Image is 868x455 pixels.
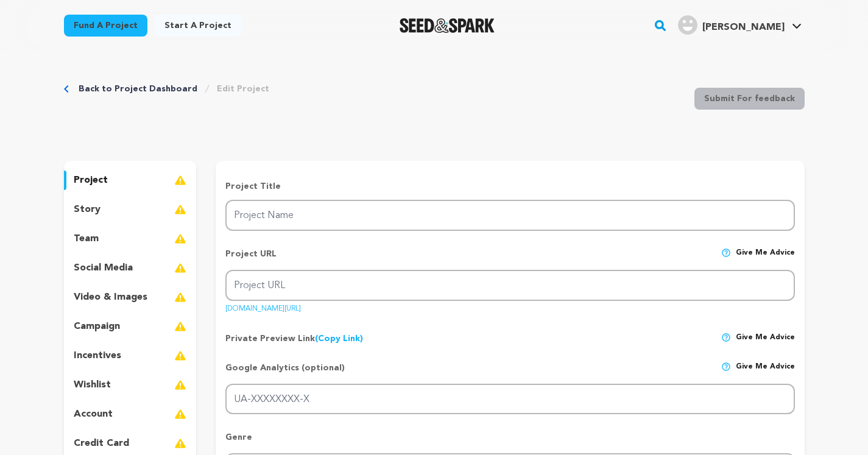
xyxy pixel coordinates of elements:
img: user.png [678,15,697,35]
button: social media [64,258,197,278]
img: warning-full.svg [174,202,186,217]
a: Drew S.'s Profile [676,13,804,35]
img: warning-full.svg [174,173,186,188]
a: Edit Project [217,83,269,95]
img: help-circle.svg [721,248,731,258]
p: incentives [74,348,121,363]
a: Seed&Spark Homepage [400,18,495,33]
p: story [74,202,101,217]
p: Project URL [225,248,277,270]
p: Google Analytics (optional) [225,362,345,384]
button: credit card [64,434,197,453]
input: Project URL [225,270,794,301]
a: Fund a project [64,15,147,37]
a: [DOMAIN_NAME][URL] [225,300,301,312]
span: Drew S.'s Profile [676,13,804,38]
p: project [74,173,108,188]
img: warning-full.svg [174,319,186,334]
p: team [74,231,99,246]
p: account [74,407,113,421]
img: warning-full.svg [174,348,186,363]
span: Give me advice [736,248,795,270]
button: incentives [64,346,197,365]
img: warning-full.svg [174,290,186,305]
button: Submit For feedback [694,88,805,110]
a: Back to Project Dashboard [79,83,197,95]
a: (Copy Link) [315,334,363,343]
p: social media [74,261,133,275]
div: Drew S.'s Profile [678,15,785,35]
span: Give me advice [736,333,795,345]
p: credit card [74,436,129,451]
p: wishlist [74,378,111,392]
img: warning-full.svg [174,378,186,392]
button: video & images [64,287,197,307]
div: Breadcrumb [64,83,269,95]
img: Seed&Spark Logo Dark Mode [400,18,495,33]
p: video & images [74,290,147,305]
img: warning-full.svg [174,231,186,246]
button: wishlist [64,375,197,395]
button: account [64,404,197,424]
button: story [64,200,197,219]
img: warning-full.svg [174,407,186,421]
p: campaign [74,319,120,334]
button: project [64,171,197,190]
img: help-circle.svg [721,333,731,342]
a: Start a project [155,15,241,37]
button: campaign [64,317,197,336]
span: [PERSON_NAME] [702,23,785,32]
input: UA-XXXXXXXX-X [225,384,794,415]
input: Project Name [225,200,794,231]
p: Genre [225,431,794,453]
img: warning-full.svg [174,436,186,451]
img: help-circle.svg [721,362,731,372]
span: Give me advice [736,362,795,384]
button: team [64,229,197,249]
p: Private Preview Link [225,333,363,345]
img: warning-full.svg [174,261,186,275]
p: Project Title [225,180,794,192]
